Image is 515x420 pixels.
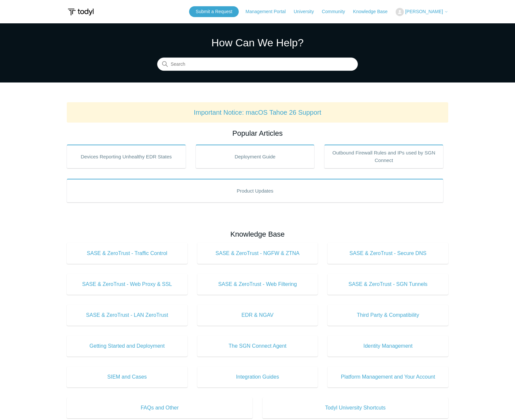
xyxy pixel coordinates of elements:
a: SIEM and Cases [67,366,187,387]
span: Identity Management [337,342,438,350]
a: Platform Management and Your Account [328,366,448,387]
span: SASE & ZeroTrust - Traffic Control [77,249,178,257]
h1: How Can We Help? [157,35,358,51]
h2: Knowledge Base [67,229,448,240]
h2: Popular Articles [67,128,448,139]
a: The SGN Connect Agent [197,336,318,357]
a: SASE & ZeroTrust - SGN Tunnels [328,274,448,295]
span: The SGN Connect Agent [207,342,308,350]
a: Identity Management [328,336,448,357]
a: Third Party & Compatibility [328,305,448,326]
span: SASE & ZeroTrust - Secure DNS [337,249,438,257]
a: Community [322,8,352,15]
a: Devices Reporting Unhealthy EDR States [67,145,186,168]
a: EDR & NGAV [197,305,318,326]
span: SASE & ZeroTrust - Web Filtering [207,280,308,288]
a: SASE & ZeroTrust - LAN ZeroTrust [67,305,187,326]
img: Todyl Support Center Help Center home page [67,6,95,18]
a: SASE & ZeroTrust - NGFW & ZTNA [197,243,318,264]
a: Integration Guides [197,366,318,387]
a: Outbound Firewall Rules and IPs used by SGN Connect [324,145,443,168]
button: [PERSON_NAME] [396,8,448,16]
a: SASE & ZeroTrust - Secure DNS [328,243,448,264]
span: SASE & ZeroTrust - SGN Tunnels [337,280,438,288]
span: SASE & ZeroTrust - LAN ZeroTrust [77,311,178,319]
a: SASE & ZeroTrust - Web Filtering [197,274,318,295]
a: Product Updates [67,179,443,202]
a: Management Portal [246,8,292,15]
a: Knowledge Base [353,8,394,15]
a: Todyl University Shortcuts [262,397,448,418]
span: Integration Guides [207,373,308,381]
a: FAQs and Other [67,397,253,418]
a: University [294,8,320,15]
span: Platform Management and Your Account [337,373,438,381]
a: SASE & ZeroTrust - Traffic Control [67,243,187,264]
a: Getting Started and Deployment [67,336,187,357]
span: Todyl University Shortcuts [272,404,438,412]
a: SASE & ZeroTrust - Web Proxy & SSL [67,274,187,295]
span: SIEM and Cases [77,373,178,381]
span: SASE & ZeroTrust - NGFW & ZTNA [207,249,308,257]
a: Deployment Guide [196,145,315,168]
span: [PERSON_NAME] [405,9,443,14]
span: Third Party & Compatibility [337,311,438,319]
input: Search [157,58,358,71]
span: FAQs and Other [77,404,243,412]
a: Submit a Request [189,6,239,17]
span: Getting Started and Deployment [77,342,178,350]
span: SASE & ZeroTrust - Web Proxy & SSL [77,280,178,288]
a: Important Notice: macOS Tahoe 26 Support [194,109,321,116]
span: EDR & NGAV [207,311,308,319]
